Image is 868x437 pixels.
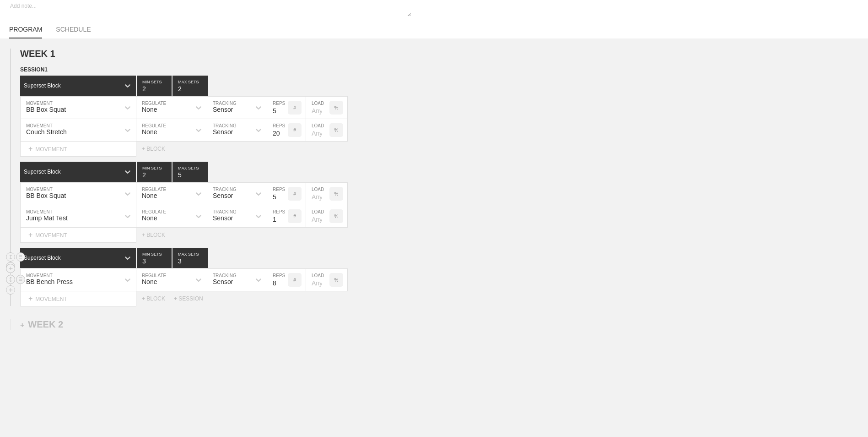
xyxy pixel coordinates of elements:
[24,255,61,261] div: Superset Block
[213,128,233,136] div: Sensor
[213,214,233,222] div: Sensor
[213,192,233,199] div: Sensor
[24,82,61,89] div: Superset Block
[26,128,67,136] div: Couch Stretch
[334,105,339,110] p: %
[24,169,61,175] div: Superset Block
[28,145,32,153] span: +
[142,214,157,222] div: None
[306,269,329,291] input: Any
[20,228,136,243] div: MOVEMENT
[142,146,174,152] div: + BLOCK
[142,106,157,113] div: None
[26,106,66,113] div: BB Box Squat
[334,191,339,197] p: %
[9,26,42,38] a: PROGRAM
[213,278,233,285] div: Sensor
[142,128,157,136] div: None
[174,295,210,302] div: + SESSION
[142,295,174,302] div: + BLOCK
[28,231,32,239] span: +
[293,128,296,133] p: #
[334,278,339,283] p: %
[293,214,296,219] p: #
[173,76,208,96] input: None
[20,321,24,329] span: +
[28,295,32,302] span: +
[20,319,63,330] div: WEEK 2
[293,191,296,197] p: #
[26,214,68,222] div: Jump Mat Test
[20,49,55,59] span: WEEK 1
[26,192,66,199] div: BB Box Squat
[142,278,157,285] div: None
[293,105,296,110] p: #
[213,106,233,113] div: Sensor
[306,183,329,205] input: Any
[822,393,868,437] iframe: Chat Widget
[142,192,157,199] div: None
[306,205,329,227] input: Any
[306,97,329,119] input: Any
[142,232,174,238] div: + BLOCK
[293,278,296,283] p: #
[56,26,91,38] a: SCHEDULE
[20,66,48,73] span: SESSION 1
[306,119,329,141] input: Any
[26,278,73,285] div: BB Bench Press
[20,291,136,306] div: MOVEMENT
[334,214,339,219] p: %
[334,128,339,133] p: %
[20,142,136,157] div: MOVEMENT
[173,248,208,268] input: None
[173,162,208,182] input: None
